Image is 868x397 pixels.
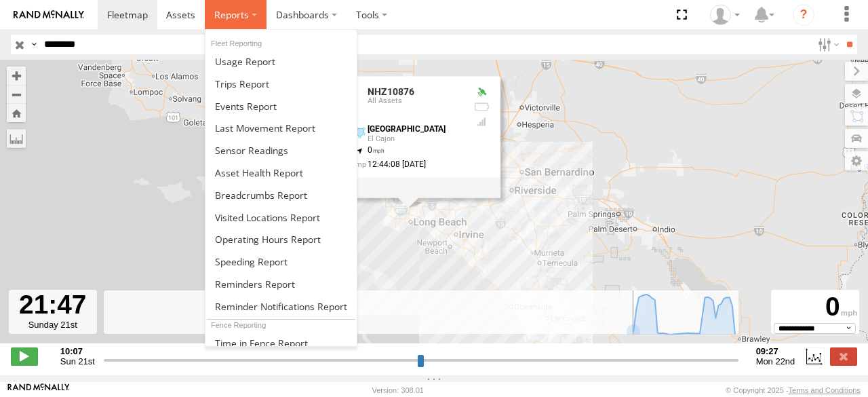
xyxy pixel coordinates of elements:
div: No battery health information received from this device. [473,101,490,112]
a: Asset Health Report [205,162,357,184]
a: Sensor Readings [205,139,357,162]
a: Reminders Report [205,273,357,295]
a: Visit our Website [7,383,70,397]
div: Version: 308.01 [372,386,424,394]
div: Date/time of location update [327,160,462,169]
i: ? [793,4,814,26]
a: Terms and Conditions [789,386,861,394]
a: Asset Operating Hours Report [205,228,357,250]
div: Zulema McIntosch [705,5,745,25]
label: Map Settings [845,151,868,170]
label: Search Filter Options [812,35,842,54]
a: Time in Fences Report [205,332,357,354]
a: NHZ10876 [368,86,414,97]
label: Search Query [28,35,39,54]
div: © Copyright 2025 - [726,386,861,394]
a: Breadcrumbs Report [205,184,357,206]
label: Close [830,347,857,365]
div: All Assets [368,97,462,105]
button: Zoom Home [7,104,26,122]
span: 0 [368,145,384,155]
label: Play/Stop [11,347,38,365]
div: Valid GPS Fix [473,87,490,98]
div: El Cajon [368,135,462,143]
a: Fleet Speed Report [205,250,357,273]
strong: 09:27 [756,346,795,356]
div: Last Event GSM Signal Strength [473,116,490,127]
div: [GEOGRAPHIC_DATA] [368,125,462,134]
a: Usage Report [205,50,357,73]
span: Mon 22nd Sep 2025 [756,356,795,366]
img: rand-logo.svg [14,10,84,20]
label: Measure [7,129,26,148]
a: Last Movement Report [205,117,357,139]
button: Zoom out [7,85,26,104]
a: Full Events Report [205,95,357,117]
strong: 10:07 [60,346,95,356]
span: Sun 21st Sep 2025 [60,356,95,366]
a: Visited Locations Report [205,206,357,229]
button: Zoom in [7,67,26,85]
div: 0 [773,292,857,323]
a: Trips Report [205,73,357,95]
a: Service Reminder Notifications Report [205,295,357,318]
